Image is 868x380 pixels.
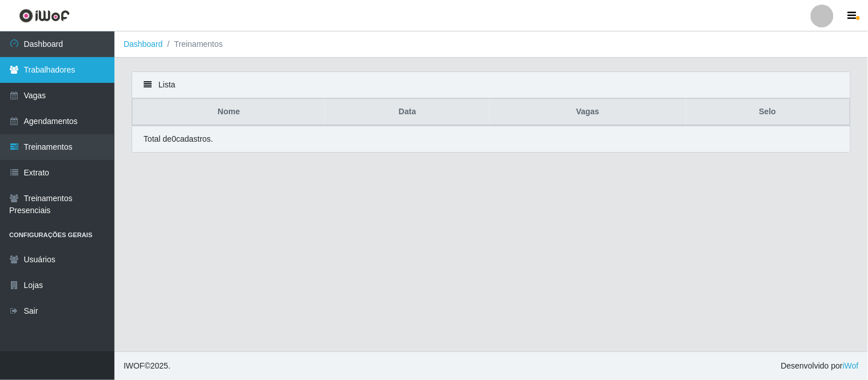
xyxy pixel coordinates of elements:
[325,99,490,126] th: Data
[843,361,859,370] a: iWof
[114,31,868,58] nav: breadcrumb
[132,72,850,98] div: Lista
[124,361,145,370] span: IWOF
[163,38,223,50] li: Treinamentos
[781,360,859,372] span: Desenvolvido por
[19,9,70,23] img: CoreUI Logo
[124,360,171,372] span: © 2025 .
[133,99,325,126] th: Nome
[490,99,685,126] th: Vagas
[124,39,163,49] a: Dashboard
[686,99,850,126] th: Selo
[144,133,213,145] p: Total de 0 cadastros.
